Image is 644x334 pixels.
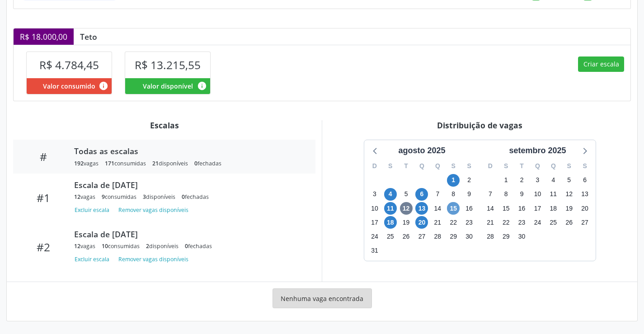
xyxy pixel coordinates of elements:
div: fechadas [194,160,221,167]
div: setembro 2025 [505,145,569,157]
div: T [514,159,530,173]
button: Remover vagas disponíveis [115,204,192,216]
span: quarta-feira, 27 de agosto de 2025 [415,230,428,243]
div: agosto 2025 [395,145,449,157]
span: quinta-feira, 28 de agosto de 2025 [431,230,444,243]
span: quinta-feira, 4 de setembro de 2025 [547,174,559,187]
span: domingo, 28 de setembro de 2025 [484,230,497,243]
span: sábado, 13 de setembro de 2025 [578,188,591,201]
span: sábado, 27 de setembro de 2025 [578,216,591,229]
span: 12 [74,193,80,201]
div: # [19,150,68,163]
span: quarta-feira, 10 de setembro de 2025 [531,188,544,201]
span: segunda-feira, 29 de setembro de 2025 [500,230,512,243]
span: quinta-feira, 14 de agosto de 2025 [431,202,444,215]
div: vagas [74,193,95,201]
span: sexta-feira, 8 de agosto de 2025 [447,188,460,201]
span: sexta-feira, 22 de agosto de 2025 [447,216,460,229]
span: terça-feira, 12 de agosto de 2025 [400,202,413,215]
div: vagas [74,160,99,167]
span: sábado, 23 de agosto de 2025 [463,216,475,229]
span: quarta-feira, 6 de agosto de 2025 [415,188,428,201]
span: sábado, 16 de agosto de 2025 [463,202,475,215]
span: 192 [74,160,84,167]
div: S [446,159,461,173]
span: domingo, 10 de agosto de 2025 [368,202,381,215]
div: disponíveis [143,193,175,201]
span: quinta-feira, 25 de setembro de 2025 [547,216,559,229]
span: domingo, 14 de setembro de 2025 [484,202,497,215]
div: vagas [74,242,95,250]
span: segunda-feira, 4 de agosto de 2025 [384,188,397,201]
span: Valor consumido [43,81,95,91]
div: disponíveis [152,160,188,167]
span: sexta-feira, 5 de setembro de 2025 [563,174,575,187]
span: terça-feira, 5 de agosto de 2025 [400,188,413,201]
span: 9 [102,193,105,201]
span: 0 [194,160,197,167]
span: Valor disponível [143,81,193,91]
span: sexta-feira, 15 de agosto de 2025 [447,202,460,215]
button: Remover vagas disponíveis [115,253,192,265]
span: terça-feira, 19 de agosto de 2025 [400,216,413,229]
span: sexta-feira, 29 de agosto de 2025 [447,230,460,243]
span: quinta-feira, 21 de agosto de 2025 [431,216,444,229]
span: sexta-feira, 26 de setembro de 2025 [563,216,575,229]
div: Escalas [13,120,315,130]
span: quarta-feira, 3 de setembro de 2025 [531,174,544,187]
span: quarta-feira, 13 de agosto de 2025 [415,202,428,215]
span: sexta-feira, 19 de setembro de 2025 [563,202,575,215]
div: consumidas [102,242,140,250]
span: terça-feira, 9 de setembro de 2025 [516,188,528,201]
span: R$ 13.215,55 [135,57,201,72]
span: 0 [182,193,185,201]
span: 171 [105,160,114,167]
div: S [461,159,477,173]
span: quinta-feira, 11 de setembro de 2025 [547,188,559,201]
button: Excluir escala [74,204,113,216]
div: fechadas [182,193,209,201]
div: T [398,159,414,173]
span: quinta-feira, 7 de agosto de 2025 [431,188,444,201]
span: quarta-feira, 20 de agosto de 2025 [415,216,428,229]
span: terça-feira, 16 de setembro de 2025 [516,202,528,215]
div: S [561,159,577,173]
span: 21 [152,160,159,167]
span: segunda-feira, 11 de agosto de 2025 [384,202,397,215]
div: Todas as escalas [74,146,303,156]
div: #2 [19,240,68,254]
span: 3 [143,193,146,201]
div: Teto [74,32,103,42]
button: Criar escala [578,56,624,72]
span: segunda-feira, 8 de setembro de 2025 [500,188,512,201]
span: sábado, 9 de agosto de 2025 [463,188,475,201]
span: terça-feira, 30 de setembro de 2025 [516,230,528,243]
span: sábado, 30 de agosto de 2025 [463,230,475,243]
span: domingo, 24 de agosto de 2025 [368,230,381,243]
i: Valor disponível para agendamentos feitos para este serviço [197,81,207,91]
div: R$ 18.000,00 [14,28,74,45]
span: sábado, 2 de agosto de 2025 [463,174,475,187]
span: domingo, 7 de setembro de 2025 [484,188,497,201]
span: sábado, 6 de setembro de 2025 [578,174,591,187]
div: D [483,159,498,173]
i: Valor consumido por agendamentos feitos para este serviço [99,81,108,91]
span: 12 [74,242,80,250]
span: sexta-feira, 1 de agosto de 2025 [447,174,460,187]
div: Nenhuma vaga encontrada [273,288,372,308]
span: domingo, 21 de setembro de 2025 [484,216,497,229]
span: terça-feira, 2 de setembro de 2025 [516,174,528,187]
span: segunda-feira, 18 de agosto de 2025 [384,216,397,229]
div: Q [530,159,545,173]
div: S [382,159,398,173]
span: 0 [185,242,188,250]
span: 2 [146,242,149,250]
span: segunda-feira, 25 de agosto de 2025 [384,230,397,243]
span: quinta-feira, 18 de setembro de 2025 [547,202,559,215]
div: disponíveis [146,242,179,250]
span: segunda-feira, 15 de setembro de 2025 [500,202,512,215]
div: consumidas [102,193,136,201]
span: quarta-feira, 17 de setembro de 2025 [531,202,544,215]
div: Escala de [DATE] [74,180,303,190]
div: Q [545,159,561,173]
